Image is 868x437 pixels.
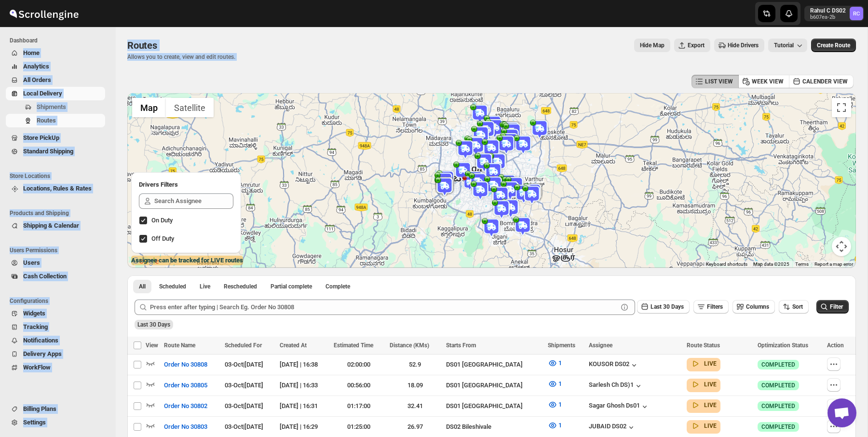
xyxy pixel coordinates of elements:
span: Estimated Time [334,342,373,349]
span: Scheduled For [225,342,262,349]
b: LIVE [704,402,717,409]
button: Cash Collection [6,270,105,283]
h2: Drivers Filters [139,180,233,190]
button: Billing Plans [6,402,105,416]
button: Order No 30802 [158,398,213,414]
button: Sarlesh Ch DS)1 [589,381,643,391]
button: LIST VIEW [692,75,739,88]
span: Local Delivery [23,90,62,97]
span: Create Route [817,41,850,49]
span: Route Status [687,342,720,349]
button: KOUSOR DS02 [589,360,639,370]
span: Filter [830,303,843,310]
button: Tutorial [768,39,807,52]
span: Sort [792,303,803,310]
button: Notifications [6,334,105,347]
button: Hide Drivers [714,39,764,52]
button: CALENDER VIEW [789,75,854,88]
span: 03-Oct | [DATE] [225,423,263,430]
span: COMPLETED [761,382,795,389]
div: 01:17:00 [334,401,384,411]
div: 18.09 [390,381,440,390]
p: Allows you to create, view and edit routes. [127,53,235,61]
div: DS01 [GEOGRAPHIC_DATA] [446,360,542,369]
span: Shipments [548,342,575,349]
span: Users [23,259,40,266]
span: Last 30 Days [651,303,684,310]
span: Store PickUp [23,134,59,141]
button: 1 [542,355,568,371]
div: [DATE] | 16:38 [280,360,328,369]
button: Order No 30808 [158,357,213,372]
span: Shipments [37,103,66,110]
div: [DATE] | 16:33 [280,381,328,390]
div: [DATE] | 16:31 [280,401,328,411]
span: 03-Oct | [DATE] [225,382,263,389]
span: Tracking [23,323,48,330]
div: 02:00:00 [334,360,384,369]
span: Assignee [589,342,612,349]
span: Complete [325,283,350,290]
button: Last 30 Days [637,300,690,314]
span: Starts From [446,342,476,349]
span: Users Permissions [10,246,109,254]
button: 1 [542,418,568,433]
div: 52.9 [390,360,440,369]
span: Cash Collection [23,273,67,280]
button: Show street map [132,98,166,117]
span: LIST VIEW [705,78,733,85]
input: Press enter after typing | Search Eg. Order No 30808 [150,300,618,315]
span: Order No 30803 [164,422,207,432]
span: Billing Plans [23,405,56,412]
span: Optimization Status [758,342,808,349]
span: Notifications [23,337,58,344]
button: Home [6,46,105,60]
button: Locations, Rules & Rates [6,182,105,195]
span: 03-Oct | [DATE] [225,361,263,368]
div: Sagar Ghosh Ds01 [589,402,650,411]
button: Toggle fullscreen view [832,98,851,117]
a: Terms (opens in new tab) [795,261,809,267]
span: Action [827,342,844,349]
div: 26.97 [390,422,440,432]
button: Users [6,256,105,270]
span: 1 [558,422,562,429]
span: 1 [558,380,562,387]
div: JUBAID DS02 [589,423,636,432]
button: Export [674,39,710,52]
span: 1 [558,401,562,408]
span: Created At [280,342,307,349]
button: All Orders [6,73,105,87]
p: Rahul C DS02 [810,7,846,14]
span: Live [200,283,210,290]
button: 1 [542,376,568,392]
span: Off Duty [151,235,174,242]
span: Store Locations [10,172,109,180]
button: Keyboard shortcuts [706,261,747,268]
button: Order No 30805 [158,378,213,393]
button: Columns [732,300,775,314]
span: CALENDER VIEW [802,78,848,85]
button: LIVE [691,380,717,389]
button: Sort [779,300,809,314]
span: Rahul C DS02 [850,7,863,20]
img: ScrollEngine [8,1,80,26]
span: Routes [127,40,157,51]
button: Map action label [634,39,670,52]
div: Open chat [827,398,856,427]
button: Tracking [6,320,105,334]
span: Order No 30802 [164,401,207,411]
button: Filter [816,300,849,314]
button: 1 [542,397,568,412]
span: Hide Map [640,41,665,49]
button: Delivery Apps [6,347,105,361]
span: Hide Drivers [728,41,759,49]
span: View [146,342,158,349]
span: Filters [707,303,723,310]
a: Report a map error [814,261,853,267]
button: Show satellite imagery [166,98,214,117]
div: DS01 [GEOGRAPHIC_DATA] [446,381,542,390]
span: All [139,283,146,290]
span: COMPLETED [761,423,795,431]
button: Analytics [6,60,105,73]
